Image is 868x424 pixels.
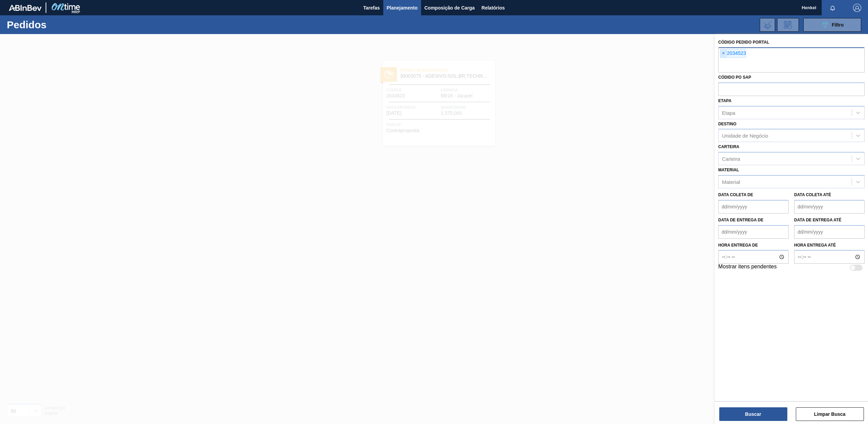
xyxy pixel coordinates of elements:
[794,240,865,250] label: Hora entrega até
[794,192,831,197] label: Data coleta até
[718,144,739,149] label: Carteira
[718,192,753,197] label: Data coleta de
[482,4,505,12] span: Relatórios
[718,122,736,126] label: Destino
[718,98,732,103] label: Etapa
[387,4,418,12] span: Planejamento
[718,40,769,45] label: Código Pedido Portal
[718,240,789,250] label: Hora entrega de
[718,75,751,80] label: Códido PO SAP
[794,200,865,214] input: dd/mm/yyyy
[720,49,746,58] div: 2034523
[853,4,861,12] img: Logout
[7,21,113,29] h1: Pedidos
[718,264,777,272] label: Mostrar itens pendentes
[424,4,475,12] span: Composição de Carga
[722,110,735,115] div: Etapa
[722,133,768,139] div: Unidade de Negócio
[718,168,739,172] label: Material
[718,200,789,214] input: dd/mm/yyyy
[9,5,42,11] img: TNhmsLtSVTkK8tSr43FrP2fwEKptu5GPRR3wAAAABJRU5ErkJggg==
[718,225,789,239] input: dd/mm/yyyy
[718,218,763,222] label: Data de Entrega de
[363,4,380,12] span: Tarefas
[832,22,844,28] span: Filtro
[722,179,740,185] div: Material
[822,3,843,13] button: Notificações
[722,156,740,162] div: Carteira
[777,18,799,32] div: Solicitação de Revisão de Pedidos
[794,218,841,222] label: Data de Entrega até
[720,49,727,58] span: ×
[760,18,775,32] div: Importar Negociações dos Pedidos
[803,18,861,32] button: Filtro
[794,225,865,239] input: dd/mm/yyyy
